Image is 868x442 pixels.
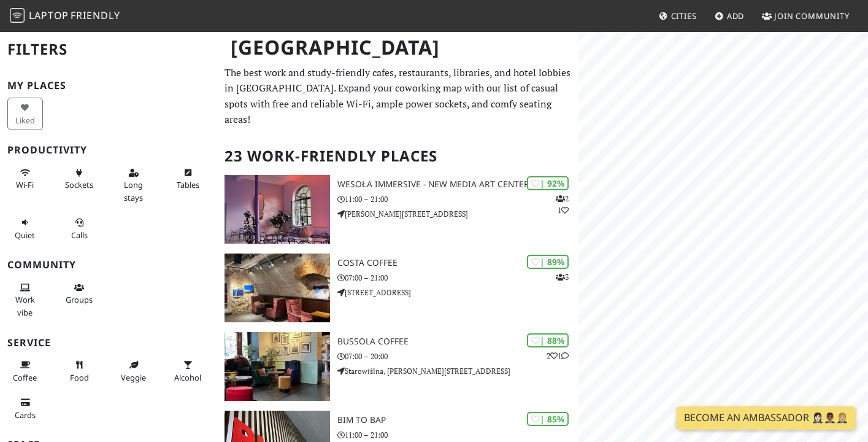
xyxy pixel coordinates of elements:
[7,277,43,322] button: Work vibe
[337,415,578,425] h3: BIM TO BAP
[65,179,93,190] span: Power sockets
[10,8,25,23] img: LaptopFriendly
[774,10,850,21] span: Join Community
[10,6,120,27] a: LaptopFriendly LaptopFriendly
[71,230,88,241] span: Video/audio calls
[337,258,578,268] h3: Costa Coffee
[61,163,97,195] button: Sockets
[337,287,578,298] p: [STREET_ADDRESS]
[710,5,750,27] a: Add
[225,138,572,175] h2: 23 Work-Friendly Places
[7,212,43,245] button: Quiet
[7,31,210,68] h2: Filters
[217,332,579,401] a: Bussola Coffee | 88% 21 Bussola Coffee 07:00 – 20:00 Starowiślna, [PERSON_NAME][STREET_ADDRESS]
[757,5,855,27] a: Join Community
[124,179,143,203] span: Long stays
[7,392,43,425] button: Cards
[217,175,579,244] a: Wesoła Immersive - New Media Art Center | 92% 21 Wesoła Immersive - New Media Art Center 11:00 – ...
[7,144,210,156] h3: Productivity
[337,365,578,377] p: Starowiślna, [PERSON_NAME][STREET_ADDRESS]
[527,255,569,269] div: | 89%
[70,372,89,383] span: Food
[217,254,579,322] a: Costa Coffee | 89% 3 Costa Coffee 07:00 – 21:00 [STREET_ADDRESS]
[221,31,577,64] h1: [GEOGRAPHIC_DATA]
[527,333,569,347] div: | 88%
[177,179,199,190] span: Work-friendly tables
[671,10,697,21] span: Cities
[61,355,97,387] button: Food
[121,372,146,383] span: Veggie
[337,272,578,284] p: 07:00 – 21:00
[116,163,152,207] button: Long stays
[174,372,201,383] span: Alcohol
[15,294,35,317] span: People working
[7,163,43,195] button: Wi-Fi
[337,179,578,190] h3: Wesoła Immersive - New Media Art Center
[7,259,210,271] h3: Community
[7,80,210,91] h3: My Places
[225,65,572,128] p: The best work and study-friendly cafes, restaurants, libraries, and hotel lobbies in [GEOGRAPHIC_...
[13,372,37,383] span: Coffee
[16,179,34,190] span: Stable Wi-Fi
[15,409,36,421] span: Credit cards
[7,355,43,387] button: Coffee
[7,337,210,349] h3: Service
[337,336,578,347] h3: Bussola Coffee
[71,9,120,22] span: Friendly
[527,412,569,426] div: | 85%
[116,355,152,387] button: Veggie
[61,212,97,245] button: Calls
[556,271,569,283] p: 3
[225,254,331,322] img: Costa Coffee
[337,208,578,220] p: [PERSON_NAME][STREET_ADDRESS]
[170,355,205,387] button: Alcohol
[15,230,35,241] span: Quiet
[556,193,569,216] p: 2 1
[527,176,569,190] div: | 92%
[170,163,205,195] button: Tables
[337,351,578,362] p: 07:00 – 20:00
[225,175,331,244] img: Wesoła Immersive - New Media Art Center
[337,429,578,441] p: 11:00 – 21:00
[337,193,578,205] p: 11:00 – 21:00
[547,350,569,362] p: 2 1
[727,10,745,21] span: Add
[654,5,702,27] a: Cities
[61,277,97,310] button: Groups
[66,294,93,305] span: Group tables
[225,332,331,401] img: Bussola Coffee
[29,9,69,22] span: Laptop
[677,406,856,430] a: Become an Ambassador 🤵🏻‍♀️🤵🏾‍♂️🤵🏼‍♀️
